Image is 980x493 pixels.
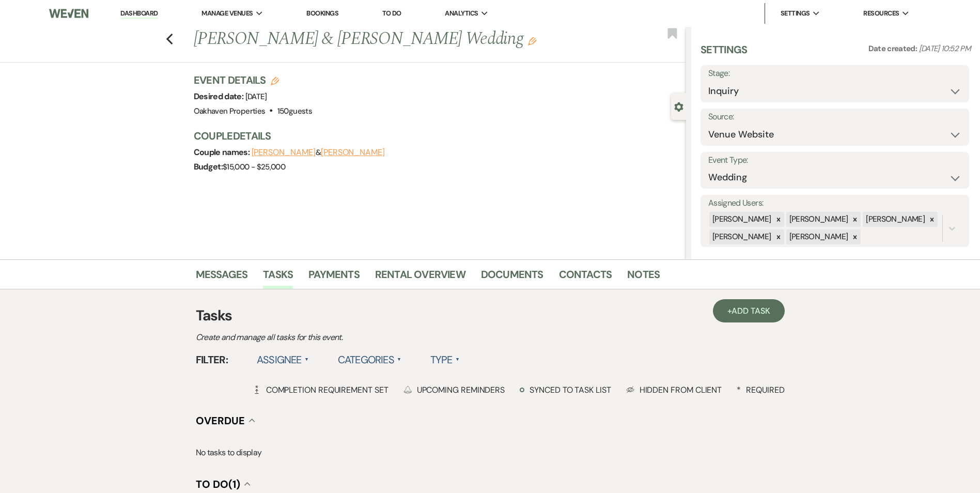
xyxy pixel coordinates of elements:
label: Event Type: [708,153,961,168]
label: Type [430,350,460,369]
label: Source: [708,110,961,125]
label: Categories [338,350,401,369]
a: Rental Overview [375,266,465,289]
span: [DATE] [245,91,267,102]
span: Desired date: [194,91,245,102]
span: 150 guests [277,106,312,116]
button: [PERSON_NAME] [252,148,316,157]
div: [PERSON_NAME] [786,212,850,227]
label: Assignee [257,350,309,369]
label: Assigned Users: [708,196,961,211]
a: Bookings [306,9,338,18]
div: [PERSON_NAME] [863,212,926,227]
div: Synced to task list [520,384,611,395]
a: Messages [196,266,248,289]
button: Close lead details [674,101,683,111]
span: $15,000 - $25,000 [223,162,285,172]
span: Add Task [732,305,770,316]
div: [PERSON_NAME] [709,229,773,244]
button: Edit [528,36,536,45]
div: Completion Requirement Set [253,384,388,395]
span: [DATE] 10:52 PM [919,43,971,54]
img: Weven Logo [49,3,88,24]
h3: Event Details [194,73,312,87]
div: Hidden from Client [626,384,722,395]
span: ▲ [305,356,309,364]
h3: Couple Details [194,129,676,143]
span: Overdue [196,414,245,427]
span: To Do (1) [196,477,240,491]
div: Upcoming Reminders [403,384,505,395]
a: To Do [382,9,401,18]
button: Overdue [196,415,255,426]
span: Oakhaven Properties [194,106,266,116]
a: Contacts [559,266,612,289]
a: Payments [308,266,360,289]
span: Analytics [445,8,478,19]
button: To Do(1) [196,479,251,489]
span: Date created: [868,43,919,54]
span: Resources [863,8,899,19]
h3: Settings [701,42,748,65]
div: [PERSON_NAME] [709,212,773,227]
div: [PERSON_NAME] [786,229,850,244]
span: Manage Venues [201,8,253,19]
a: Notes [627,266,660,289]
a: +Add Task [713,299,784,322]
span: Settings [781,8,810,19]
h3: Tasks [196,305,785,327]
span: ▲ [397,356,401,364]
span: Budget: [194,161,223,172]
span: ▲ [456,356,460,364]
p: No tasks to display [196,446,785,459]
button: [PERSON_NAME] [321,148,385,157]
p: Create and manage all tasks for this event. [196,331,557,344]
span: Filter: [196,352,228,367]
a: Dashboard [120,9,158,19]
h1: [PERSON_NAME] & [PERSON_NAME] Wedding [194,27,584,52]
a: Documents [481,266,543,289]
span: & [252,147,385,158]
div: Required [737,384,784,395]
label: Stage: [708,66,961,81]
span: Couple names: [194,147,252,158]
a: Tasks [263,266,293,289]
